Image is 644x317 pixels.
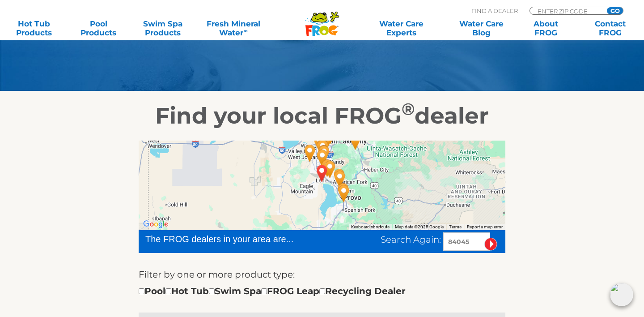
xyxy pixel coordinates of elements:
[449,224,462,229] a: Terms (opens in new tab)
[607,7,623,14] input: GO
[333,180,354,204] div: Take A Break Spas & Billiards - Springville - 18 miles away.
[314,142,335,166] div: Leslie's Poolmart Inc # 1057 - 13 miles away.
[360,19,442,37] a: Water CareExperts
[138,19,188,37] a: Swim SpaProducts
[47,103,597,129] h2: Find your local FROG dealer
[334,181,354,206] div: Bullfrog Spas Factory Store - Springville - 19 miles away.
[345,129,366,153] div: Spa Depot of Utah - Park City - 30 miles away.
[312,161,332,185] div: EAGLE MOUNTAIN, UT 84045
[312,146,333,170] div: Bullfrog Spas Factory Store - Bluffdale - 10 miles away.
[73,19,123,37] a: PoolProducts
[467,224,503,229] a: Report a map error
[395,224,444,229] span: Map data ©2025 Google
[141,218,170,230] img: Google
[330,167,350,191] div: Clear Springs Pool & Spa, Inc. - 12 miles away.
[471,7,518,15] p: Find A Dealer
[402,99,415,119] sup: ®
[202,19,265,37] a: Fresh MineralWater∞
[243,27,247,34] sup: ∞
[139,267,295,282] label: Filter by one or more product type:
[320,157,340,181] div: Take A Break Spas & Billiards - American Fork - 6 miles away.
[329,165,350,189] div: Bullfrog Spas Factory Store - Orem - 11 miles away.
[139,284,406,298] div: Pool Hot Tub Swim Spa FROG Leap Recycling Dealer
[381,234,441,245] span: Search Again:
[456,19,506,37] a: Water CareBlog
[314,141,334,166] div: Hot Tub Factory Outlet - Draper - 13 miles away.
[300,141,320,165] div: Bullfrog Spas Factory Store - 15 miles away.
[317,156,338,180] div: The Spa Bros - 5 miles away.
[145,232,326,246] div: The FROG dealers in your area are...
[141,218,170,230] a: Open this area in Google Maps (opens a new window)
[9,19,59,37] a: Hot TubProducts
[585,19,635,37] a: ContactFROG
[610,283,633,306] img: openIcon
[537,7,597,15] input: Zip Code Form
[484,238,497,251] input: Submit
[521,19,571,37] a: AboutFROG
[351,224,390,230] button: Keyboard shortcuts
